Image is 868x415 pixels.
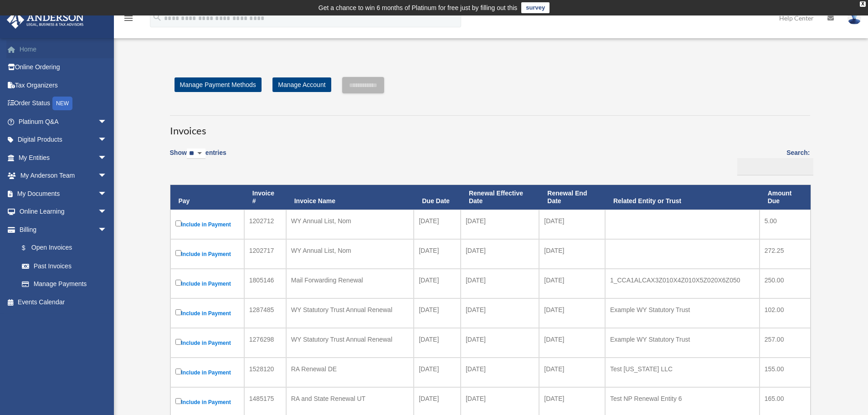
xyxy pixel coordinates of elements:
td: 1_CCA1ALCAX3Z010X4Z010X5Z020X6Z050 [605,269,760,298]
td: 1202717 [244,239,286,269]
td: 1528120 [244,358,286,387]
div: WY Statutory Trust Annual Renewal [291,303,409,316]
a: Manage Payment Methods [175,77,262,92]
td: 250.00 [760,269,811,298]
a: Billingarrow_drop_down [6,220,116,239]
input: Include in Payment [175,280,181,286]
th: Pay: activate to sort column descending [170,185,244,210]
td: 257.00 [760,328,811,358]
td: [DATE] [461,269,539,298]
a: Past Invoices [13,257,116,275]
td: [DATE] [414,269,461,298]
td: [DATE] [414,239,461,269]
span: arrow_drop_down [98,149,116,167]
span: $ [27,242,31,254]
td: 1276298 [244,328,286,358]
td: [DATE] [539,269,605,298]
td: 272.25 [760,239,811,269]
select: Showentries [187,149,205,159]
div: NEW [52,97,72,110]
td: [DATE] [414,358,461,387]
span: arrow_drop_down [98,167,116,185]
input: Include in Payment [175,339,181,345]
span: arrow_drop_down [98,131,116,149]
span: arrow_drop_down [98,203,116,221]
input: Search: [737,158,813,175]
td: [DATE] [414,210,461,239]
a: survey [521,2,550,13]
td: 5.00 [760,210,811,239]
a: Platinum Q&Aarrow_drop_down [6,113,121,131]
label: Include in Payment [175,219,239,230]
a: My Documentsarrow_drop_down [6,184,121,203]
label: Include in Payment [175,278,239,289]
td: [DATE] [414,328,461,358]
i: menu [123,13,134,24]
a: Manage Payments [13,275,116,293]
label: Include in Payment [175,248,239,260]
th: Renewal End Date: activate to sort column ascending [539,185,605,210]
a: Manage Account [272,77,331,92]
a: Digital Productsarrow_drop_down [6,131,121,149]
div: RA and State Renewal UT [291,392,409,405]
div: Get a chance to win 6 months of Platinum for free just by filling out this [318,2,518,13]
input: Include in Payment [175,369,181,374]
div: close [860,1,866,7]
label: Include in Payment [175,307,239,319]
input: Include in Payment [175,398,181,404]
a: menu [123,16,134,24]
th: Amount Due: activate to sort column ascending [760,185,811,210]
a: Tax Organizers [6,76,121,94]
img: User Pic [847,11,861,25]
span: arrow_drop_down [98,220,116,239]
th: Invoice #: activate to sort column ascending [244,185,286,210]
span: arrow_drop_down [98,184,116,203]
th: Related Entity or Trust: activate to sort column ascending [605,185,760,210]
h3: Invoices [170,115,810,138]
th: Invoice Name: activate to sort column ascending [286,185,414,210]
a: $Open Invoices [13,239,112,257]
td: 102.00 [760,298,811,328]
td: [DATE] [539,298,605,328]
td: [DATE] [539,210,605,239]
a: My Entitiesarrow_drop_down [6,149,121,167]
td: 1202712 [244,210,286,239]
div: Mail Forwarding Renewal [291,274,409,287]
td: [DATE] [414,298,461,328]
td: 1287485 [244,298,286,328]
a: Order StatusNEW [6,94,121,113]
td: [DATE] [461,358,539,387]
input: Include in Payment [175,220,181,226]
div: RA Renewal DE [291,363,409,375]
label: Include in Payment [175,367,239,378]
input: Include in Payment [175,309,181,315]
a: Home [6,40,121,58]
td: Example WY Statutory Trust [605,328,760,358]
td: [DATE] [461,298,539,328]
i: search [152,12,162,22]
th: Due Date: activate to sort column ascending [414,185,461,210]
th: Renewal Effective Date: activate to sort column ascending [461,185,539,210]
input: Include in Payment [175,250,181,256]
a: Events Calendar [6,293,121,311]
img: Anderson Advisors Platinum Portal [4,11,87,29]
a: Online Ordering [6,58,121,77]
td: 1805146 [244,269,286,298]
td: 155.00 [760,358,811,387]
td: Test [US_STATE] LLC [605,358,760,387]
a: Online Learningarrow_drop_down [6,203,121,221]
td: [DATE] [461,328,539,358]
div: WY Annual List, Nom [291,215,409,227]
td: [DATE] [539,328,605,358]
div: WY Statutory Trust Annual Renewal [291,333,409,346]
td: Example WY Statutory Trust [605,298,760,328]
td: [DATE] [539,358,605,387]
td: [DATE] [539,239,605,269]
label: Show entries [170,147,226,168]
label: Include in Payment [175,337,239,348]
label: Search: [734,147,810,175]
div: WY Annual List, Nom [291,244,409,257]
label: Include in Payment [175,396,239,408]
td: [DATE] [461,239,539,269]
span: arrow_drop_down [98,113,116,131]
